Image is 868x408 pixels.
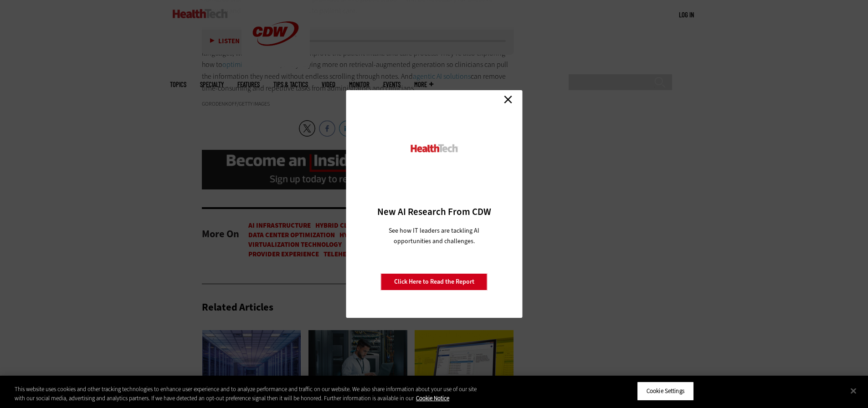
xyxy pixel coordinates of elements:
a: Close [501,92,515,106]
button: Cookie Settings [637,382,694,401]
div: This website uses cookies and other tracking technologies to enhance user experience and to analy... [15,385,478,403]
p: See how IT leaders are tackling AI opportunities and challenges. [378,225,490,246]
a: More information about your privacy [416,394,449,402]
img: HealthTech_0.png [409,143,459,153]
button: Close [843,381,863,401]
h3: New AI Research From CDW [362,205,506,218]
a: Click Here to Read the Report [381,273,488,291]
